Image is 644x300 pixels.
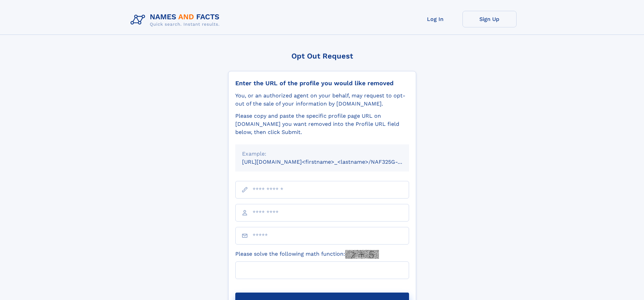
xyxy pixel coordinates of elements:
[408,11,462,27] a: Log In
[228,52,416,60] div: Opt Out Request
[462,11,517,27] a: Sign Up
[235,112,409,136] div: Please copy and paste the specific profile page URL on [DOMAIN_NAME] you want removed into the Pr...
[242,159,422,165] small: [URL][DOMAIN_NAME]<firstname>_<lastname>/NAF325G-xxxxxxxx
[235,79,409,87] div: Enter the URL of the profile you would like removed
[235,250,379,259] label: Please solve the following math function:
[128,11,225,29] img: Logo Names and Facts
[242,150,402,158] div: Example:
[235,92,409,108] div: You, or an authorized agent on your behalf, may request to opt-out of the sale of your informatio...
